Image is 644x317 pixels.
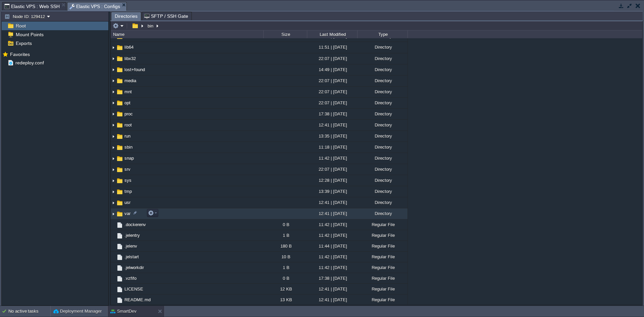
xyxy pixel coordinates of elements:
[357,109,408,119] div: Directory
[307,175,357,186] div: 12:28 | [DATE]
[357,241,408,251] div: Regular File
[123,89,133,95] span: mnt
[307,120,357,130] div: 12:41 | [DATE]
[123,144,133,150] a: sbin
[357,252,408,262] div: Regular File
[123,243,138,249] span: .jelenv
[123,232,141,238] span: .jelentry
[357,42,408,52] div: Directory
[116,199,123,207] img: AMDAwAAAACH5BAEAAAAALAAAAAABAAEAAAICRAEAOw==
[123,265,145,270] span: .jelworkdir
[69,2,120,11] span: Elastic VPS : Configs
[307,219,357,230] div: 11:42 | [DATE]
[116,66,123,73] img: AMDAwAAAACH5BAEAAAAALAAAAAABAAEAAAICRAEAOw==
[357,208,408,219] div: Directory
[116,77,123,85] img: AMDAwAAAACH5BAEAAAAALAAAAAABAAEAAAICRAEAOw==
[14,32,45,38] a: Mount Points
[8,306,50,317] div: No active tasks
[116,297,123,304] img: AMDAwAAAACH5BAEAAAAALAAAAAABAAEAAAICRAEAOw==
[111,230,116,241] img: AMDAwAAAACH5BAEAAAAALAAAAAABAAEAAAICRAEAOw==
[357,75,408,86] div: Directory
[307,75,357,86] div: 22:07 | [DATE]
[110,308,137,315] button: SmartDev
[111,21,642,31] input: Click to enter the path
[123,200,131,205] a: usr
[123,222,147,227] a: .dockerenv
[14,23,27,29] a: Root
[9,51,31,57] span: Favorites
[111,273,116,283] img: AMDAwAAAACH5BAEAAAAALAAAAAABAAEAAAICRAEAOw==
[357,175,408,186] div: Directory
[123,211,131,216] span: var
[111,109,116,119] img: AMDAwAAAACH5BAEAAAAALAAAAAABAAEAAAICRAEAOw==
[123,100,131,106] a: opt
[307,109,357,119] div: 17:38 | [DATE]
[123,286,144,292] span: LICENSE
[357,230,408,241] div: Regular File
[116,155,123,162] img: AMDAwAAAACH5BAEAAAAALAAAAAABAAEAAAICRAEAOw==
[123,155,135,161] span: snap
[116,286,123,293] img: AMDAwAAAACH5BAEAAAAALAAAAAABAAEAAAICRAEAOw==
[307,153,357,163] div: 11:42 | [DATE]
[111,241,116,251] img: AMDAwAAAACH5BAEAAAAALAAAAAABAAEAAAICRAEAOw==
[116,166,123,173] img: AMDAwAAAACH5BAEAAAAALAAAAAABAAEAAAICRAEAOw==
[357,219,408,230] div: Regular File
[116,133,123,140] img: AMDAwAAAACH5BAEAAAAALAAAAAABAAEAAAICRAEAOw==
[111,295,116,305] img: AMDAwAAAACH5BAEAAAAALAAAAAABAAEAAAICRAEAOw==
[357,197,408,208] div: Directory
[307,295,357,305] div: 12:41 | [DATE]
[116,88,123,96] img: AMDAwAAAACH5BAEAAAAALAAAAAABAAEAAAICRAEAOw==
[116,188,123,196] img: AMDAwAAAACH5BAEAAAAALAAAAAABAAEAAAICRAEAOw==
[111,209,116,219] img: AMDAwAAAACH5BAEAAAAALAAAAAABAAEAAAICRAEAOw==
[307,142,357,152] div: 11:18 | [DATE]
[111,187,116,197] img: AMDAwAAAACH5BAEAAAAALAAAAAABAAEAAAICRAEAOw==
[123,177,132,183] a: sys
[357,164,408,174] div: Directory
[116,177,123,184] img: AMDAwAAAACH5BAEAAAAALAAAAAABAAEAAAICRAEAOw==
[116,221,123,229] img: AMDAwAAAACH5BAEAAAAALAAAAAABAAEAAAICRAEAOw==
[357,64,408,75] div: Directory
[111,54,116,64] img: AMDAwAAAACH5BAEAAAAALAAAAAABAAEAAAICRAEAOw==
[116,110,123,118] img: AMDAwAAAACH5BAEAAAAALAAAAAABAAEAAAICRAEAOw==
[4,2,60,10] span: Elastic VPS : Web SSH
[263,295,307,305] div: 13 KB
[116,121,123,129] img: AMDAwAAAACH5BAEAAAAALAAAAAABAAEAAAICRAEAOw==
[111,98,116,108] img: AMDAwAAAACH5BAEAAAAALAAAAAABAAEAAAICRAEAOw==
[123,67,146,72] span: lost+found
[111,198,116,208] img: AMDAwAAAACH5BAEAAAAALAAAAAABAAEAAAICRAEAOw==
[123,275,138,281] a: .vzfifo
[116,254,123,261] img: AMDAwAAAACH5BAEAAAAALAAAAAABAAEAAAICRAEAOw==
[123,56,137,61] span: libx32
[307,273,357,283] div: 17:38 | [DATE]
[307,241,357,251] div: 11:44 | [DATE]
[111,87,116,97] img: AMDAwAAAACH5BAEAAAAALAAAAAABAAEAAAICRAEAOw==
[307,131,357,141] div: 13:35 | [DATE]
[111,76,116,86] img: AMDAwAAAACH5BAEAAAAALAAAAAABAAEAAAICRAEAOw==
[123,122,133,128] span: root
[123,166,131,172] a: srv
[111,131,116,142] img: AMDAwAAAACH5BAEAAAAALAAAAAABAAEAAAICRAEAOw==
[123,111,134,117] a: proc
[307,252,357,262] div: 11:42 | [DATE]
[116,99,123,107] img: AMDAwAAAACH5BAEAAAAALAAAAAABAAEAAAICRAEAOw==
[116,144,123,151] img: AMDAwAAAACH5BAEAAAAALAAAAAABAAEAAAICRAEAOw==
[111,142,116,153] img: AMDAwAAAACH5BAEAAAAALAAAAAABAAEAAAICRAEAOw==
[4,13,47,19] button: Node ID: 129412
[307,208,357,219] div: 12:41 | [DATE]
[111,43,116,53] img: AMDAwAAAACH5BAEAAAAALAAAAAABAAEAAAICRAEAOw==
[123,44,135,50] a: lib64
[53,308,102,315] button: Deployment Manager
[307,98,357,108] div: 22:07 | [DATE]
[357,142,408,152] div: Directory
[357,262,408,273] div: Regular File
[147,23,155,29] button: bin
[123,297,152,303] a: README.md
[14,40,33,46] a: Exports
[263,241,307,251] div: 180 B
